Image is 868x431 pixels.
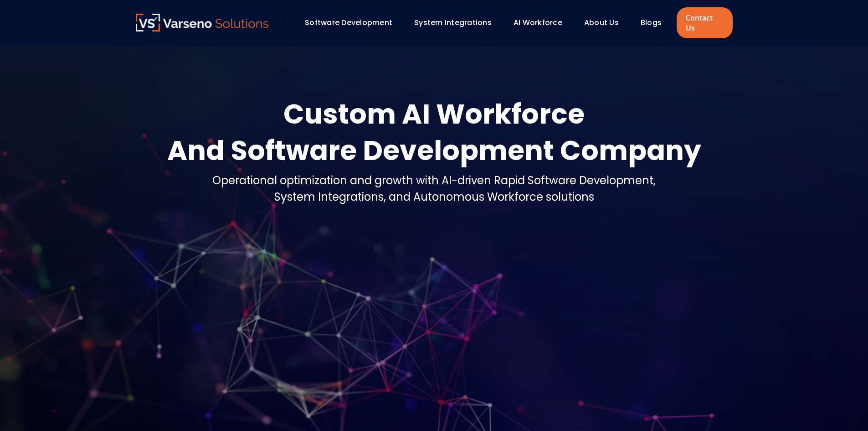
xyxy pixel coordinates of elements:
[580,15,632,31] div: About Us
[300,15,405,31] div: Software Development
[167,132,701,169] div: And Software Development Company
[305,17,392,28] a: Software Development
[167,96,701,132] div: Custom AI Workforce
[410,15,504,31] div: System Integrations
[212,172,656,189] div: Operational optimization and growth with AI-driven Rapid Software Development,
[584,17,619,28] a: About Us
[636,15,674,31] div: Blogs
[509,15,575,31] div: AI Workforce
[677,7,732,38] a: Contact Us
[414,17,492,28] a: System Integrations
[136,14,269,31] img: Varseno Solutions – Product Engineering & IT Services
[514,17,562,28] a: AI Workforce
[212,189,656,205] div: System Integrations, and Autonomous Workforce solutions
[136,14,269,32] a: Varseno Solutions – Product Engineering & IT Services
[641,17,662,28] a: Blogs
